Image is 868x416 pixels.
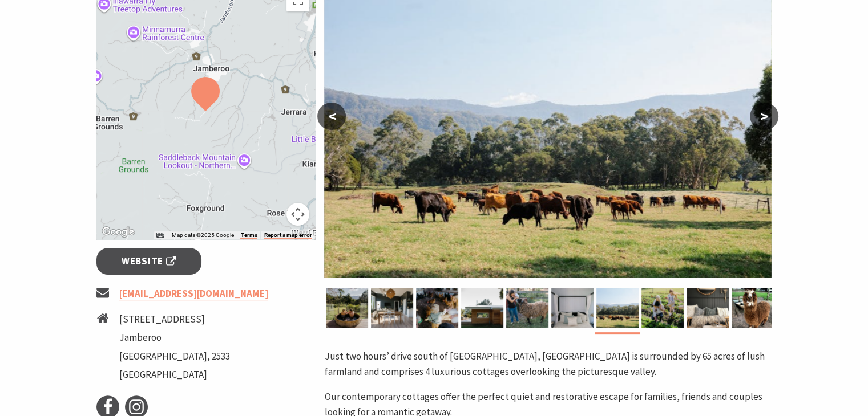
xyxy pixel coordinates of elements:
[596,288,639,328] img: Our Cows
[461,288,503,328] img: The Cottage
[264,232,312,239] a: Report a map error
[171,232,233,238] span: Map data ©2025 Google
[119,349,230,364] li: [GEOGRAPHIC_DATA], 2533
[687,288,729,328] img: Farm cottage
[286,203,309,226] button: Map camera controls
[240,232,257,239] a: Terms (opens in new tab)
[732,288,774,328] img: One of our alpacas
[641,288,684,328] img: Collect your own Produce
[119,330,230,345] li: Jamberoo
[324,349,772,380] p: Just two hours’ drive south of [GEOGRAPHIC_DATA], [GEOGRAPHIC_DATA] is surrounded by 65 acres of ...
[416,288,458,328] img: Collects Eggs from our Chickens
[750,103,778,130] button: >
[119,312,230,327] li: [STREET_ADDRESS]
[156,231,164,239] button: Keyboard shortcuts
[371,288,413,328] img: Living
[99,225,137,239] a: Open this area in Google Maps (opens a new window)
[326,288,368,328] img: Relax in the Plunge Pool
[99,225,137,239] img: Google
[506,288,548,328] img: Feed our Sheep
[317,103,346,130] button: <
[551,288,594,328] img: Master Bedroom
[119,287,268,300] a: [EMAIL_ADDRESS][DOMAIN_NAME]
[96,248,202,275] a: Website
[119,367,230,382] li: [GEOGRAPHIC_DATA]
[122,254,176,269] span: Website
